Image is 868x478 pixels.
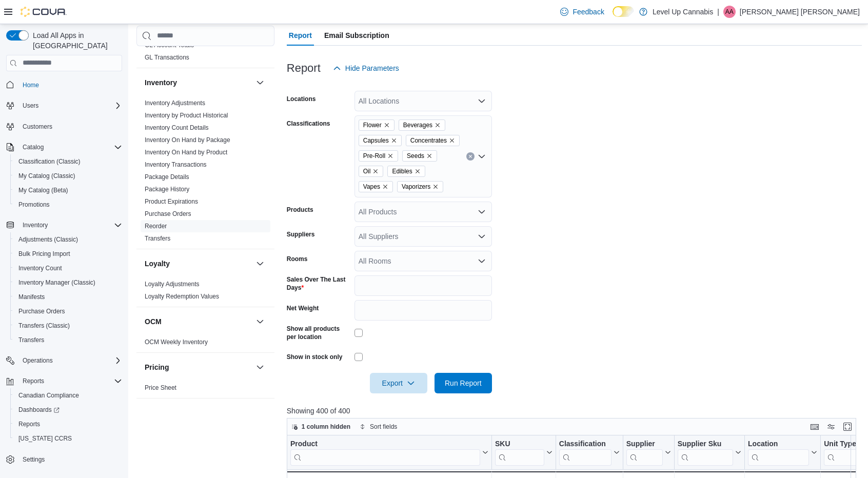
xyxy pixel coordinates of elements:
button: Pricing [254,361,266,373]
button: Remove Flower from selection in this group [384,122,390,128]
button: Reports [2,374,126,388]
span: Settings [23,455,45,464]
h3: OCM [145,316,162,327]
button: Classification [559,439,620,465]
span: Sort fields [370,423,397,431]
span: Catalog [23,143,44,151]
button: Loyalty [254,257,266,270]
a: Product Expirations [145,198,198,205]
button: Export [370,373,427,393]
span: My Catalog (Classic) [18,172,75,180]
span: Product Expirations [145,197,198,206]
h3: Report [287,62,321,74]
span: Pre-Roll [359,150,398,162]
span: Purchase Orders [145,210,191,218]
a: Reports [14,418,44,430]
a: Canadian Compliance [14,389,83,402]
button: Inventory Manager (Classic) [10,275,126,290]
button: Inventory Count [10,261,126,275]
button: Hide Parameters [329,58,403,78]
a: Loyalty Adjustments [145,281,200,288]
span: Loyalty Redemption Values [145,292,219,301]
span: Package Details [145,173,189,181]
button: Remove Beverages from selection in this group [435,122,441,128]
button: Manifests [10,290,126,304]
span: Transfers (Classic) [18,322,70,330]
button: Purchase Orders [10,304,126,318]
label: Locations [287,95,316,103]
div: Classification [559,439,611,449]
a: Home [18,79,43,91]
label: Products [287,206,313,214]
span: Report [289,25,312,46]
button: Open list of options [478,232,486,241]
button: Supplier [626,439,671,465]
a: Classification (Classic) [14,155,85,168]
span: Seeds [407,151,424,161]
button: Adjustments (Classic) [10,232,126,247]
span: Pre-Roll [363,151,385,161]
span: Classification (Classic) [18,157,81,166]
span: Concentrates [406,135,460,146]
span: OCM Weekly Inventory [145,338,208,346]
span: Dashboards [14,404,122,416]
label: Show in stock only [287,353,343,361]
div: Andrew Alain [723,6,736,18]
span: Flower [359,120,394,131]
span: Edibles [387,166,425,177]
span: Manifests [18,293,45,301]
img: Cova [21,7,67,17]
span: Vaporizers [402,182,430,192]
span: Beverages [399,120,445,131]
span: Export [376,373,421,393]
button: Remove Seeds from selection in this group [426,153,432,159]
button: Remove Capsules from selection in this group [391,137,397,144]
span: Users [18,99,122,112]
a: Purchase Orders [14,305,69,317]
div: Product [290,439,480,465]
a: Package Details [145,173,189,181]
span: Hide Parameters [345,63,399,73]
button: Operations [18,354,57,367]
button: Remove Pre-Roll from selection in this group [387,153,393,159]
button: Sort fields [356,421,401,433]
span: Concentrates [410,135,447,146]
button: Classification (Classic) [10,154,126,169]
a: Settings [18,453,49,466]
h3: Pricing [145,362,169,372]
a: Inventory Adjustments [145,99,205,107]
div: Unit Type [824,439,862,465]
a: GL Transactions [145,54,189,61]
a: Inventory Manager (Classic) [14,276,100,289]
a: [US_STATE] CCRS [14,432,76,445]
span: Bulk Pricing Import [14,248,122,260]
button: Remove Edibles from selection in this group [415,168,421,174]
a: Inventory On Hand by Package [145,136,230,144]
span: Reorder [145,222,167,230]
button: Open list of options [478,208,486,216]
h3: Inventory [145,77,177,88]
span: Inventory Manager (Classic) [14,276,122,289]
button: Display options [825,421,837,433]
div: Classification [559,439,611,465]
button: Supplier Sku [678,439,741,465]
span: Purchase Orders [18,307,65,315]
a: Inventory by Product Historical [145,112,228,119]
div: Supplier Sku [678,439,733,465]
a: Purchase Orders [145,210,191,217]
button: Inventory [18,219,52,231]
p: | [717,6,719,18]
a: Loyalty Redemption Values [145,293,219,300]
span: Promotions [18,201,50,209]
button: Customers [2,119,126,134]
a: Price Sheet [145,384,176,391]
span: Seeds [402,150,437,162]
a: Adjustments (Classic) [14,233,82,246]
button: 1 column hidden [287,421,354,433]
button: Inventory [145,77,252,88]
span: Inventory Manager (Classic) [18,278,95,287]
label: Sales Over The Last Days [287,275,350,292]
button: SKU [495,439,553,465]
span: Vapes [363,182,380,192]
span: Dashboards [18,406,60,414]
